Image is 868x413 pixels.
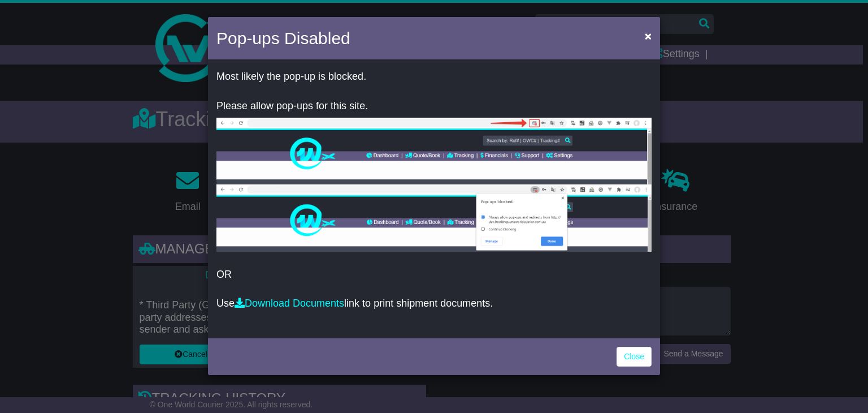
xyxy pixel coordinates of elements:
[216,118,652,184] img: allow-popup-1.png
[216,100,652,113] p: Please allow pop-ups for this site.
[216,71,652,83] p: Most likely the pop-up is blocked.
[645,29,652,42] span: ×
[216,25,350,51] h4: Pop-ups Disabled
[235,298,344,309] a: Download Documents
[216,184,652,252] img: allow-popup-2.png
[639,24,657,48] button: Close
[208,62,660,335] div: OR
[216,298,652,310] p: Use link to print shipment documents.
[617,347,652,367] a: Close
